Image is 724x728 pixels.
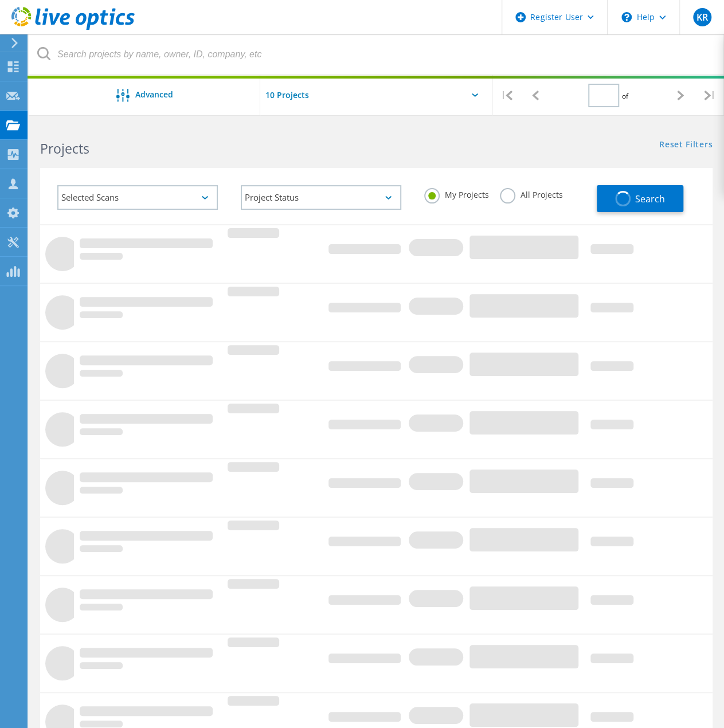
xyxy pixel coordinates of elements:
span: of [622,91,628,101]
a: Live Optics Dashboard [11,24,135,32]
div: Project Status [241,185,401,210]
span: KR [696,13,707,22]
span: Search [635,193,665,205]
span: Advanced [135,91,173,99]
svg: \n [621,12,632,22]
div: | [492,75,522,116]
b: Projects [40,139,89,158]
label: My Projects [424,188,488,199]
div: Selected Scans [57,185,218,210]
button: Search [597,185,683,212]
label: All Projects [500,188,562,199]
div: | [695,75,724,116]
a: Reset Filters [659,140,713,150]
